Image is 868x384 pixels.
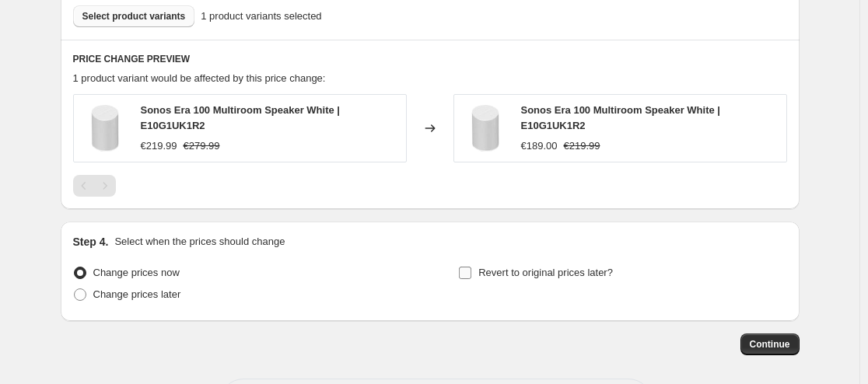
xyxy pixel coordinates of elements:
[750,338,790,351] span: Continue
[82,10,186,23] span: Select product variants
[93,288,181,300] span: Change prices later
[201,9,321,24] span: 1 product variants selected
[564,138,600,154] strike: €219.99
[740,333,800,355] button: Continue
[73,234,109,250] h2: Step 4.
[462,105,509,152] img: E10G1UK1R2_80x.jpg
[93,267,180,278] span: Change prices now
[521,104,720,131] span: Sonos Era 100 Multiroom Speaker White | E10G1UK1R2
[73,5,195,27] button: Select product variants
[73,72,326,84] span: 1 product variant would be affected by this price change:
[114,234,285,250] p: Select when the prices should change
[82,105,128,152] img: E10G1UK1R2_80x.jpg
[141,138,177,154] div: €219.99
[478,267,613,278] span: Revert to original prices later?
[184,138,220,154] strike: €279.99
[521,138,558,154] div: €189.00
[141,104,340,131] span: Sonos Era 100 Multiroom Speaker White | E10G1UK1R2
[73,53,787,65] h6: PRICE CHANGE PREVIEW
[73,175,116,197] nav: Pagination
